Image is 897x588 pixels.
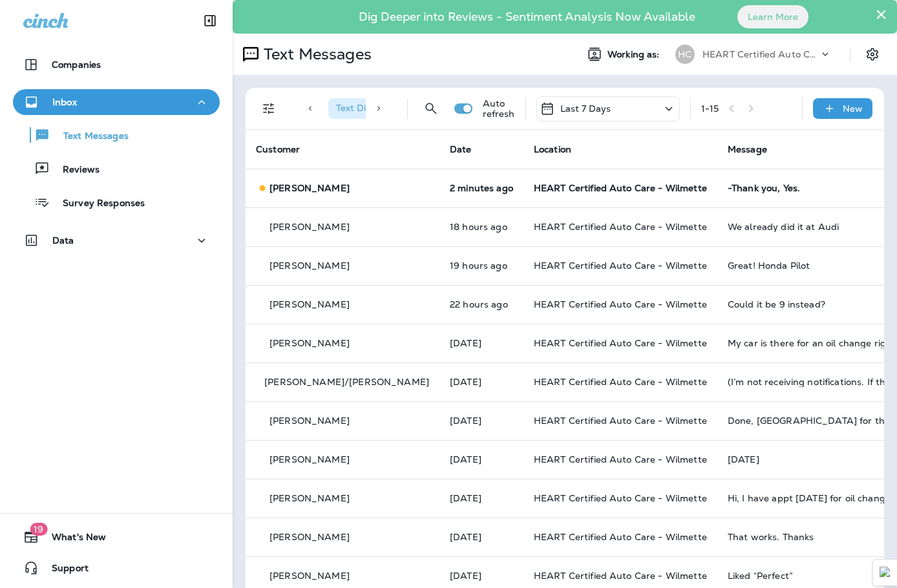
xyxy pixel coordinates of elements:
[607,49,662,60] span: Working as:
[450,143,472,155] span: Date
[843,103,863,114] p: New
[256,143,300,155] span: Customer
[450,493,513,503] p: Sep 25, 2025 01:58 PM
[13,227,220,253] button: Data
[269,532,350,542] p: [PERSON_NAME]
[269,415,350,426] p: [PERSON_NAME]
[192,8,228,34] button: Collapse Sidebar
[52,97,77,107] p: Inbox
[39,532,106,547] span: What's New
[737,5,808,28] button: Learn More
[50,198,145,210] p: Survey Responses
[675,45,695,64] div: HC
[560,103,611,114] p: Last 7 Days
[321,15,733,19] p: Dig Deeper into Reviews - Sentiment Analysis Now Available
[450,183,513,193] p: Sep 30, 2025 09:06 AM
[264,377,429,387] p: [PERSON_NAME]/[PERSON_NAME]
[259,45,372,64] p: Text Messages
[13,555,220,581] button: Support
[701,103,719,114] div: 1 - 15
[39,563,89,578] span: Support
[534,492,707,504] span: HEART Certified Auto Care - Wilmette
[534,143,571,155] span: Location
[534,299,707,310] span: HEART Certified Auto Care - Wilmette
[880,567,891,578] img: Detect Auto
[269,493,350,503] p: [PERSON_NAME]
[13,121,220,149] button: Text Messages
[534,337,707,349] span: HEART Certified Auto Care - Wilmette
[875,4,887,25] button: Close
[328,98,460,119] div: Text Direction:Incoming
[13,89,220,115] button: Inbox
[269,338,350,348] p: [PERSON_NAME]
[256,96,282,121] button: Filters
[50,164,100,176] p: Reviews
[50,131,129,143] p: Text Messages
[418,96,444,121] button: Search Messages
[450,299,513,310] p: Sep 29, 2025 10:53 AM
[450,338,513,348] p: Sep 29, 2025 09:06 AM
[450,571,513,581] p: Sep 25, 2025 09:38 AM
[483,98,515,119] p: Auto refresh
[534,454,707,465] span: HEART Certified Auto Care - Wilmette
[534,260,707,271] span: HEART Certified Auto Care - Wilmette
[269,222,350,232] p: [PERSON_NAME]
[861,43,884,66] button: Settings
[450,260,513,271] p: Sep 29, 2025 01:44 PM
[336,102,439,114] span: Text Direction : Incoming
[13,189,220,216] button: Survey Responses
[534,182,707,194] span: HEART Certified Auto Care - Wilmette
[13,52,220,78] button: Companies
[534,531,707,543] span: HEART Certified Auto Care - Wilmette
[30,523,47,536] span: 19
[534,376,707,388] span: HEART Certified Auto Care - Wilmette
[269,183,350,193] p: [PERSON_NAME]
[534,570,707,582] span: HEART Certified Auto Care - Wilmette
[450,377,513,387] p: Sep 29, 2025 09:01 AM
[269,454,350,465] p: [PERSON_NAME]
[450,415,513,426] p: Sep 26, 2025 03:58 PM
[13,524,220,550] button: 19What's New
[534,415,707,426] span: HEART Certified Auto Care - Wilmette
[450,532,513,542] p: Sep 25, 2025 11:07 AM
[13,155,220,182] button: Reviews
[52,59,101,70] p: Companies
[534,221,707,233] span: HEART Certified Auto Care - Wilmette
[450,454,513,465] p: Sep 26, 2025 11:37 AM
[450,222,513,232] p: Sep 29, 2025 03:03 PM
[52,235,74,246] p: Data
[702,49,819,59] p: HEART Certified Auto Care
[269,299,350,310] p: [PERSON_NAME]
[728,143,767,155] span: Message
[269,571,350,581] p: [PERSON_NAME]
[269,260,350,271] p: [PERSON_NAME]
